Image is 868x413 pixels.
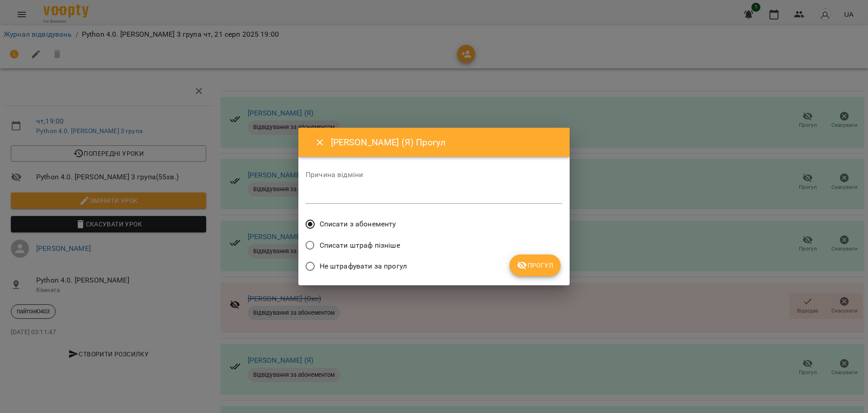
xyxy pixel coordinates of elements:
button: Close [309,132,331,154]
span: Списати штраф пізніше [320,240,400,251]
h6: [PERSON_NAME] (Я) Прогул [331,135,559,149]
span: Прогул [517,260,553,271]
span: Списати з абонементу [320,219,396,230]
button: Прогул [509,255,561,276]
span: Не штрафувати за прогул [320,261,407,272]
label: Причина відміни [306,171,562,178]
